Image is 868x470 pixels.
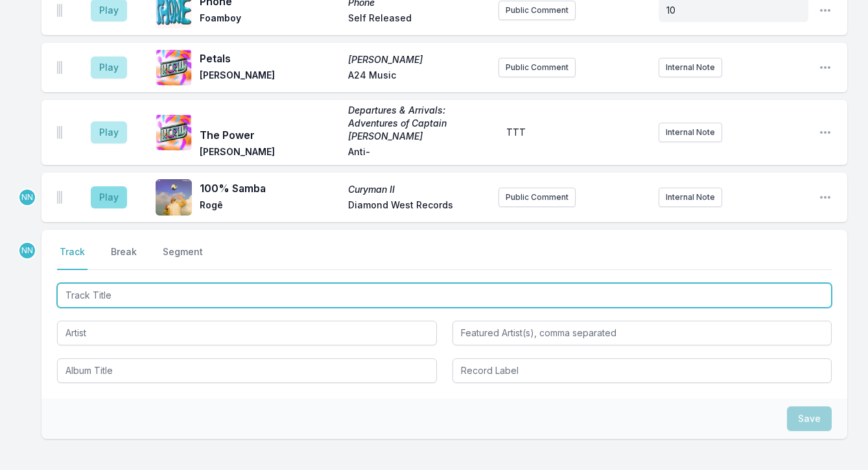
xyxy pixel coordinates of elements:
span: [PERSON_NAME] [200,145,340,161]
button: Play [91,121,127,143]
span: Curyman II [348,183,489,196]
img: Drag Handle [57,61,62,74]
p: Nassir Nassirzadeh [18,241,36,260]
img: Drag Handle [57,191,62,204]
button: Public Comment [499,1,576,20]
span: Foamboy [200,12,340,27]
span: Anti‐ [348,145,489,161]
span: [PERSON_NAME] [348,53,489,66]
button: Open playlist item options [819,4,832,17]
button: Public Comment [499,188,576,207]
span: [PERSON_NAME] [200,69,340,84]
button: Play [91,186,127,208]
input: Record Label [452,358,832,383]
button: Internal Note [659,58,722,77]
input: Featured Artist(s), comma separated [452,321,832,345]
span: 100% Samba [200,180,340,196]
input: Album Title [57,358,437,383]
img: Mark William Lewis [156,49,192,86]
span: 10 [666,5,675,16]
button: Internal Note [659,188,722,207]
span: Self Released [348,12,489,27]
img: Departures & Arrivals: Adventures of Captain Curt [156,114,192,151]
button: Track [57,245,88,270]
img: Drag Handle [57,126,62,139]
img: Curyman II [156,179,192,216]
span: Departures & Arrivals: Adventures of Captain [PERSON_NAME] [348,104,489,143]
button: Break [108,245,139,270]
img: Drag Handle [57,4,62,17]
span: Rogê [200,199,340,214]
span: Petals [200,51,340,66]
span: The Power [200,127,340,143]
button: Play [91,56,127,79]
button: Open playlist item options [819,61,832,74]
span: A24 Music [348,69,489,84]
button: Segment [160,245,205,270]
span: Diamond West Records [348,199,489,214]
span: TTT [506,127,526,138]
button: Public Comment [499,58,576,77]
input: Track Title [57,283,832,308]
input: Artist [57,321,437,345]
button: Internal Note [659,123,722,142]
button: Open playlist item options [819,126,832,139]
button: Open playlist item options [819,191,832,204]
p: Nassir Nassirzadeh [18,188,36,206]
button: Save [787,406,832,431]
